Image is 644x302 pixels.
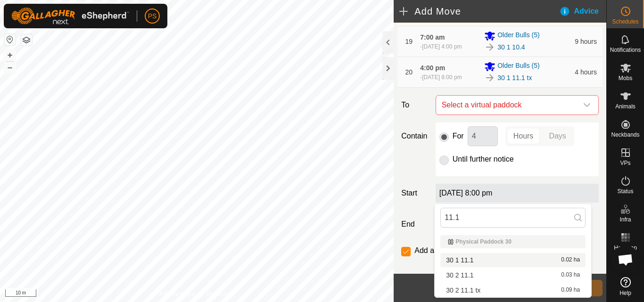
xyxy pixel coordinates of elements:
button: Map Layers [21,34,32,46]
label: Start [397,188,431,199]
a: Help [607,273,644,300]
label: Contain [397,131,431,142]
span: Notifications [610,47,641,53]
label: To [397,95,431,115]
span: Schedules [612,19,638,24]
div: Physical Paddock 30 [448,239,578,245]
label: For [453,132,464,140]
a: 30 1 11.1 tx [497,73,532,83]
label: Until further notice [453,155,514,163]
span: 0.03 ha [561,272,580,278]
span: PS [148,11,157,21]
ul: Option List [435,231,591,297]
img: To [484,72,495,83]
div: Advice [559,6,606,17]
div: dropdown trigger [578,96,596,114]
span: 0.09 ha [561,287,580,294]
div: - [420,73,462,82]
div: - [420,42,462,51]
li: 30 1 11.1 [440,253,586,267]
span: Mobs [619,75,632,81]
span: Animals [615,104,636,109]
span: Help [619,290,631,296]
h2: Add Move [399,6,559,17]
label: Add another scheduled move [414,247,512,254]
span: 4 hours [575,68,597,76]
span: Select a virtual paddock [438,96,578,114]
label: End [397,219,431,230]
span: 30 1 11.1 [446,257,473,263]
li: 30 2 11.1 [440,268,586,282]
span: 7:00 am [420,33,445,41]
span: 30 2 11.1 [446,272,473,278]
span: 20 [405,68,413,76]
div: Open chat [611,245,640,274]
span: 9 hours [575,38,597,45]
button: + [4,49,16,61]
span: [DATE] 8:00 pm [422,74,462,81]
span: VPs [620,160,630,166]
span: 19 [405,38,413,45]
span: Older Bulls (5) [497,61,539,72]
span: 4:00 pm [420,64,445,72]
img: To [484,41,495,53]
a: 30 1 10.4 [497,42,525,52]
label: [DATE] 8:00 pm [439,189,493,197]
span: Heatmap [614,245,637,251]
span: Status [617,188,633,194]
span: 30 2 11.1 tx [446,287,480,294]
span: [DATE] 4:00 pm [422,43,462,50]
span: Infra [619,217,631,222]
a: Privacy Policy [160,290,195,298]
span: Neckbands [611,132,639,138]
span: 0.02 ha [561,257,580,263]
span: Older Bulls (5) [497,30,539,41]
button: Reset Map [4,34,16,45]
li: 30 2 11.1 tx [440,283,586,297]
a: Contact Us [206,290,234,298]
img: Gallagher Logo [11,8,129,24]
button: – [4,62,16,73]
